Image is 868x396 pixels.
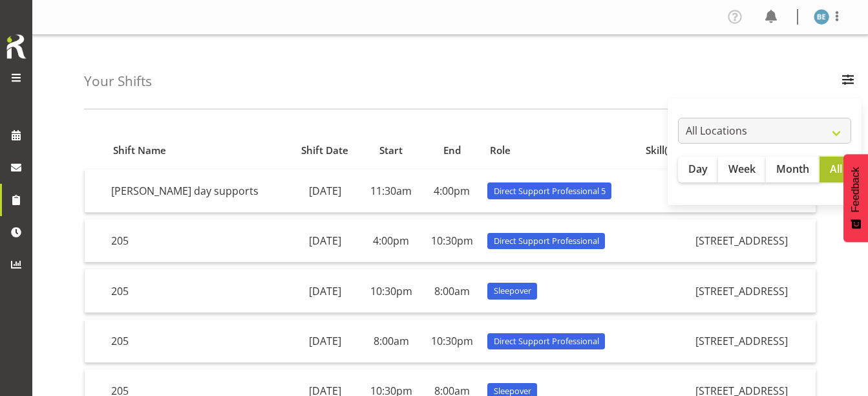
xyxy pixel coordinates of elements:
td: [STREET_ADDRESS] [690,219,816,263]
button: Week [718,157,766,182]
span: Feedback [850,167,862,212]
td: [PERSON_NAME] day supports [106,170,289,213]
td: 8:00am [421,269,482,313]
button: Filter Employees [834,67,862,96]
td: 205 [106,320,289,363]
span: All [830,161,842,177]
td: 11:30am [361,170,421,213]
button: Month [766,157,820,182]
button: Day [678,157,718,182]
span: Direct Support Professional 5 [494,185,606,197]
td: [STREET_ADDRESS] [690,269,816,313]
span: Shift Date [301,143,348,158]
h4: Your Shifts [84,74,152,89]
span: Skill(s) [646,143,675,158]
td: 205 [106,219,289,263]
img: Rosterit icon logo [3,32,29,61]
td: 10:30pm [421,219,482,263]
button: Feedback - Show survey [843,154,868,242]
td: 205 [106,269,289,313]
td: [DATE] [289,269,361,313]
span: Direct Support Professional [494,335,599,347]
span: Day [688,161,708,177]
span: Week [728,161,756,177]
span: Role [490,143,511,158]
td: 4:00pm [361,219,421,263]
img: beth-england5870.jpg [814,9,829,25]
td: [DATE] [289,170,361,213]
span: Month [776,161,809,177]
td: 10:30pm [421,320,482,363]
td: 4:00pm [421,170,482,213]
td: [DATE] [289,320,361,363]
span: Direct Support Professional [494,235,599,247]
td: [DATE] [289,219,361,263]
td: [STREET_ADDRESS] [690,320,816,363]
span: Sleepover [494,285,531,297]
td: 8:00am [361,320,421,363]
span: Start [379,143,403,158]
span: End [443,143,461,158]
button: All [820,157,852,182]
td: 10:30pm [361,269,421,313]
span: Shift Name [113,143,166,158]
